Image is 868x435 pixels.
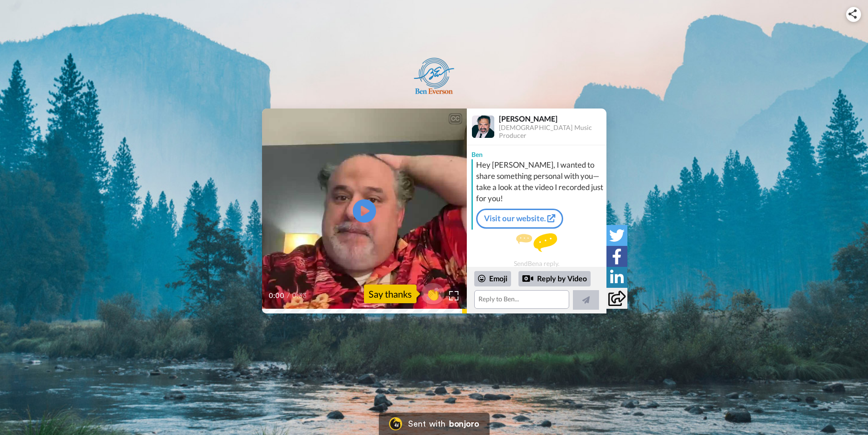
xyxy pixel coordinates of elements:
[516,233,557,252] img: message.svg
[421,283,444,304] button: 👏
[499,124,606,140] div: [DEMOGRAPHIC_DATA] Music Producer
[269,290,285,301] span: 0:00
[522,273,533,284] div: Reply by Video
[467,145,606,159] div: Ben
[848,9,857,19] img: ic_share.svg
[476,159,604,204] div: Hey [PERSON_NAME], I wanted to share something personal with you—take a look at the video I recor...
[467,233,606,267] div: Send Ben a reply.
[292,290,308,301] span: 0:33
[499,114,606,123] div: [PERSON_NAME]
[450,114,461,123] div: CC
[449,291,458,300] img: Full screen
[413,57,455,95] img: logo
[476,209,563,228] a: Visit our website.
[421,286,444,301] span: 👏
[287,290,290,301] span: /
[364,285,417,303] div: Say thanks
[518,271,591,287] div: Reply by Video
[472,116,494,138] img: Profile Image
[474,271,511,286] div: Emoji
